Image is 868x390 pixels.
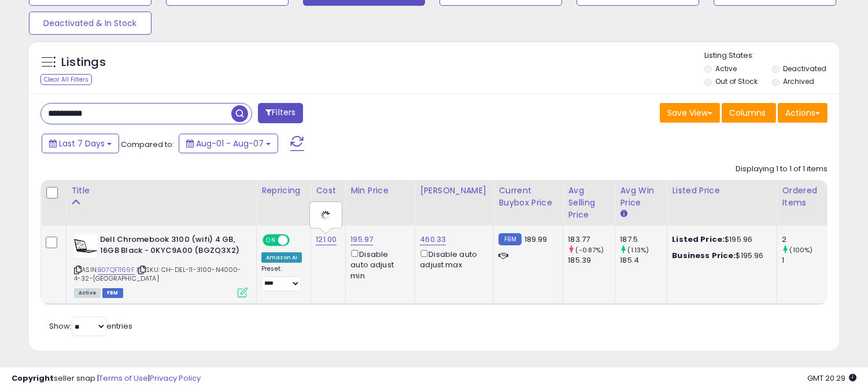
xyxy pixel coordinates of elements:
div: Disable auto adjust max [420,248,485,270]
span: Columns [729,107,766,119]
a: B07QF1169F [98,265,135,275]
div: Amazon AI [261,252,302,263]
div: Current Buybox Price [498,185,558,209]
span: Show: entries [49,321,132,332]
label: Active [715,64,737,73]
a: Terms of Use [99,373,148,384]
span: OFF [288,236,306,245]
div: 2 [782,234,829,245]
div: [PERSON_NAME] [420,185,489,197]
div: ASIN: [74,234,248,296]
div: Title [71,185,252,197]
button: Deactivated & In Stock [29,12,152,35]
img: 414Uuoe6T9L._SL40_.jpg [74,234,97,257]
span: ON [264,236,278,245]
div: 185.39 [568,255,615,266]
label: Out of Stock [715,76,758,86]
a: 195.97 [350,234,373,245]
div: Displaying 1 to 1 of 1 items [736,164,828,175]
a: Privacy Policy [150,373,201,384]
button: Filters [258,103,303,123]
div: 187.5 [620,234,667,245]
div: 1 [782,255,829,266]
div: $195.96 [672,251,768,261]
small: (-0.87%) [575,245,604,255]
b: Listed Price: [672,234,725,245]
small: Avg Win Price. [620,209,627,219]
div: 185.4 [620,255,667,266]
span: Compared to: [121,139,174,150]
small: (1.13%) [627,245,649,255]
div: Ordered Items [782,185,824,209]
button: Actions [778,103,828,123]
div: Listed Price [672,185,772,197]
div: Preset: [261,265,302,291]
button: Save View [660,103,720,123]
span: 2025-08-15 20:29 GMT [807,373,856,384]
div: Clear All Filters [40,74,92,85]
div: Avg Win Price [620,185,662,209]
button: Last 7 Days [42,134,119,153]
div: 183.77 [568,234,615,245]
div: Avg Selling Price [568,185,610,221]
a: 121.00 [316,234,337,245]
h5: Listings [61,54,106,71]
span: All listings currently available for purchase on Amazon [74,288,101,298]
button: Columns [722,103,776,123]
b: Dell Chromebook 3100 (wifi) 4 GB, 16GB Black - 0KYC9A00 (BGZQ3X2) [100,234,241,259]
span: FBM [102,288,123,298]
a: 460.33 [420,234,446,245]
button: Aug-01 - Aug-07 [179,134,278,153]
span: Aug-01 - Aug-07 [196,138,264,149]
label: Deactivated [783,64,826,73]
label: Archived [783,76,814,86]
div: Min Price [350,185,410,197]
p: Listing States: [704,50,839,61]
span: 189.99 [525,234,548,245]
small: (100%) [789,245,812,255]
span: Last 7 Days [59,138,105,149]
div: seller snap | | [12,373,201,384]
div: $195.96 [672,234,768,245]
strong: Copyright [12,373,54,384]
span: | SKU: CH-DEL-11-3100-N4000-4-32-[GEOGRAPHIC_DATA] [74,265,242,282]
small: FBM [498,233,521,245]
div: Disable auto adjust min [350,248,406,281]
b: Business Price: [672,250,736,261]
div: Cost [316,185,341,197]
div: Repricing [261,185,306,197]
